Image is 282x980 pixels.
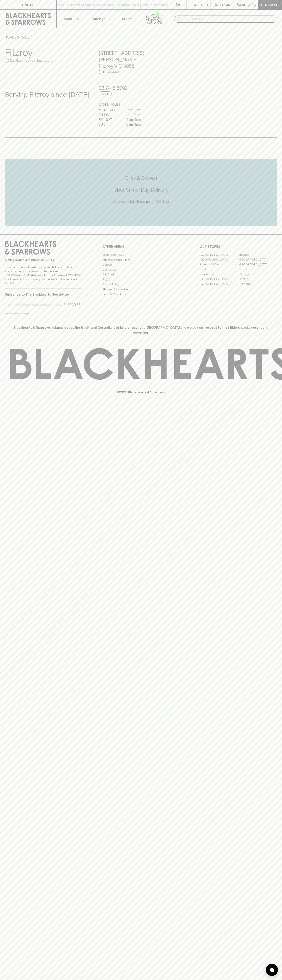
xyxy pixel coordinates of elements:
h4: Serving Fitzroy since [DATE] [5,91,89,99]
p: 10am - 9pm [125,117,145,122]
p: 10am - 8pm [125,122,145,127]
a: [GEOGRAPHIC_DATA] [200,276,238,281]
a: Shipping Information [102,287,180,292]
a: Brunswick West [200,262,238,267]
a: Elwood [200,267,238,272]
a: Privacy Policy [102,282,180,287]
p: Wishlist [194,2,209,7]
a: [GEOGRAPHIC_DATA] [200,281,238,286]
h5: Across Melbourne Metro [5,198,277,205]
a: Fitzroy North [200,272,238,276]
a: Stores [113,10,141,28]
h5: Uber Same-Day Delivery [5,187,277,193]
h6: Store Hours [99,101,183,107]
p: SUBSCRIBE [63,302,80,307]
button: Shop [57,10,85,28]
strong: Liquor License #32064953 [44,274,81,277]
a: Contact Us [102,267,180,272]
a: Tastings [85,10,113,28]
p: Sibling owned and run since [DATE] [5,258,82,262]
p: Tastings [92,16,105,21]
a: [GEOGRAPHIC_DATA] [200,257,238,262]
input: Try "Pinot noir" [184,16,274,22]
a: [GEOGRAPHIC_DATA] [238,262,277,267]
p: It is against the law to sell or supply alcohol to, or to obtain alcohol on behalf of a person un... [5,265,82,285]
p: FIND US [22,2,34,7]
a: Call [99,91,112,96]
p: Subscribe to The Blackhearts Newsletter [5,292,82,297]
div: Call to action block [5,159,277,226]
img: bubble-icon [270,968,274,972]
p: FRI - SAT [99,117,119,122]
button: SUBSCRIBE [62,300,82,309]
a: HOME [5,35,14,39]
p: We will never spam you [5,311,82,315]
a: Thornbury [238,281,277,286]
a: Geelong [238,272,277,276]
p: Set Fitzroy as your local store [10,58,52,63]
p: $0.00 [237,2,246,7]
p: Stores [122,16,132,21]
a: Careers [102,262,180,267]
a: STORES [17,35,30,39]
p: Blackhearts & Sparrows acknowledges the traditional Custodians of land throughout [GEOGRAPHIC_DAT... [8,325,274,335]
a: Braddon [238,252,277,257]
a: [GEOGRAPHIC_DATA] [200,252,238,257]
a: Business & Bulk Gifting [102,257,180,262]
a: Fitzroy [238,267,277,272]
a: FAQ's [102,277,180,282]
p: Shop [64,16,72,21]
a: Prahran [238,276,277,281]
p: 11am - 9pm [125,112,145,117]
p: OTHER AREAS [102,244,180,249]
a: Gift Cards [102,272,180,277]
a: Terms & Conditions [102,292,180,297]
h3: Fitzroy [5,47,89,58]
p: SUN [99,122,119,127]
p: OUR STORES [200,244,277,249]
p: 0 [253,4,255,6]
a: Bottle Drop FAQ's [102,252,180,257]
p: Checkout [261,2,279,7]
p: 11am - 8pm [125,107,145,112]
input: e.g. jane@blackheartsandsparrows.com.au [8,301,62,308]
a: [GEOGRAPHIC_DATA] [238,257,277,262]
p: MON - WED [99,107,119,112]
p: THURS [99,112,119,117]
h5: [STREET_ADDRESS][PERSON_NAME] , Fitzroy VIC 3065 [99,50,183,69]
p: Login [220,2,230,7]
h5: 03 9415 8092 [99,85,183,91]
a: Directions [99,70,119,74]
h5: Click & Collect [5,175,277,181]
